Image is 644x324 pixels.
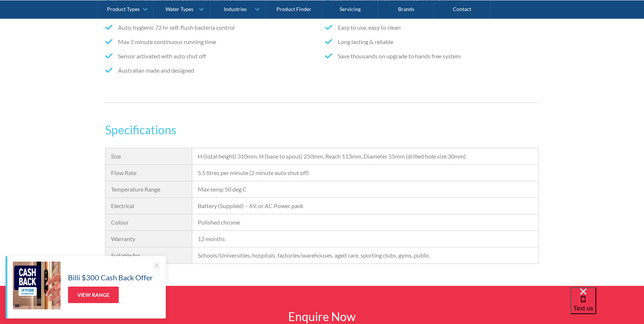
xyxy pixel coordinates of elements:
li: Australian made and designed [105,66,319,75]
a: View Range [68,287,119,303]
div: Electrical [111,201,186,210]
div: Colour [111,218,186,227]
li: Easy to use, easy to clean [325,23,539,32]
li: Sensor activated with auto shut off [105,52,319,61]
div: Suitable for [111,251,186,260]
div: Product Types [107,6,140,12]
div: Schools/Universities, hospitals, factories/warehouses, aged care, sporting clubs, gyms, public [198,251,533,260]
img: Billi $300 Cash Back Offer [13,262,61,309]
div: Max temp 50 deg C [198,185,533,194]
li: Auto-hygienic 72 hr self-flush bacteria control [105,23,319,32]
h3: Specifications [105,121,539,139]
li: Save thousands on upgrade to hands free system [325,52,539,61]
div: 12 months [198,234,533,243]
div: H (total height) 310mm, H (base to spout) 250mm, Reach 113mm, Diameter 55mm (drilled hole size 30mm) [198,152,533,161]
li: Max 2 minute continuous running time [105,37,319,46]
div: Size [111,152,186,161]
h5: Billi $300 Cash Back Offer [68,272,153,283]
iframe: podium webchat widget bubble [570,287,644,324]
div: Warranty [111,234,186,243]
li: Long lasting & reliable [325,37,539,46]
div: Industries [224,6,247,12]
div: Polished chrome [198,218,533,227]
div: Flow Rate [111,168,186,177]
div: 5.5 litres per minute (2 minute auto shut off) [198,168,533,177]
div: Battery (Supplied) – 6V, or AC Power pack [198,201,533,210]
div: Water Types [165,6,193,12]
div: Temperature Range [111,185,186,194]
